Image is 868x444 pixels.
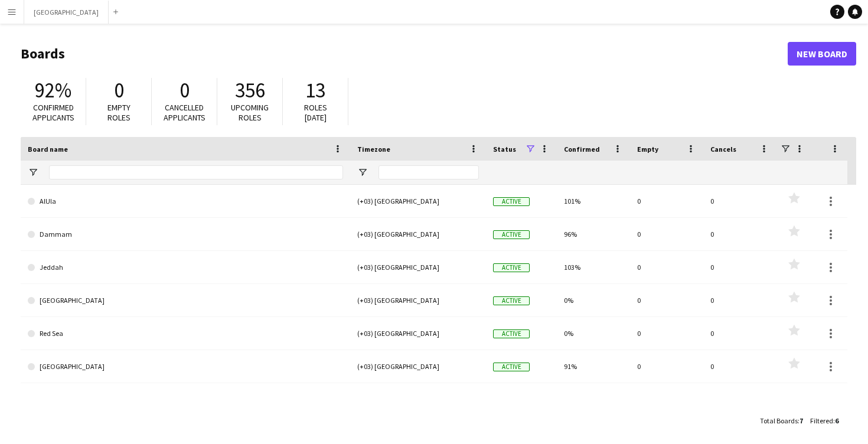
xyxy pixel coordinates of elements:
div: 96% [557,218,630,250]
span: Cancelled applicants [164,102,205,123]
a: Dammam [28,218,343,251]
div: : [810,409,838,432]
span: 7 [800,416,803,425]
span: 6 [835,416,838,425]
div: 0 [703,317,776,350]
span: Upcoming roles [231,102,269,123]
div: (+03) [GEOGRAPHIC_DATA] [350,317,486,350]
div: 103% [557,251,630,283]
a: New Board [788,42,856,66]
h1: Boards [21,45,788,63]
span: 356 [235,77,265,103]
a: Jeddah [28,251,343,284]
div: 0 [630,185,703,217]
span: Timezone [357,145,390,154]
span: Empty [637,145,658,154]
a: AlUla [28,185,343,218]
button: [GEOGRAPHIC_DATA] [24,1,109,24]
div: 0 [630,251,703,283]
div: 0 [703,350,776,383]
div: 101% [557,185,630,217]
div: 0 [630,350,703,383]
div: 0% [557,317,630,350]
span: Confirmed [564,145,600,154]
span: Active [493,296,530,305]
div: (+03) [GEOGRAPHIC_DATA] [350,284,486,316]
button: Open Filter Menu [28,167,38,178]
a: [GEOGRAPHIC_DATA] [28,284,343,317]
span: Active [493,230,530,239]
div: 0 [703,251,776,283]
span: 92% [35,77,71,103]
div: (+03) [GEOGRAPHIC_DATA] [350,251,486,283]
span: Filtered [810,416,833,425]
div: 0 [630,218,703,250]
span: Active [493,329,530,338]
span: Active [493,363,530,371]
input: Board name Filter Input [49,165,343,179]
div: 91% [557,350,630,383]
div: 0 [703,284,776,316]
span: Status [493,145,516,154]
span: 13 [305,77,325,103]
span: Active [493,197,530,206]
a: Red Sea [28,317,343,350]
div: (+03) [GEOGRAPHIC_DATA] [350,218,486,250]
div: 0% [557,284,630,316]
span: 0 [180,77,190,103]
div: (+03) [GEOGRAPHIC_DATA] [350,185,486,217]
div: 0 [630,284,703,316]
div: (+03) [GEOGRAPHIC_DATA] [350,350,486,383]
div: 0 [630,317,703,350]
span: Roles [DATE] [304,102,327,123]
div: : [760,409,803,432]
span: Cancels [710,145,736,154]
span: Total Boards [760,416,798,425]
span: Active [493,263,530,272]
button: Open Filter Menu [357,167,368,178]
input: Timezone Filter Input [378,165,479,179]
div: 0 [703,185,776,217]
span: Empty roles [107,102,130,123]
span: Board name [28,145,68,154]
span: 0 [114,77,124,103]
span: Confirmed applicants [32,102,74,123]
a: [GEOGRAPHIC_DATA] [28,350,343,383]
div: 0 [703,218,776,250]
